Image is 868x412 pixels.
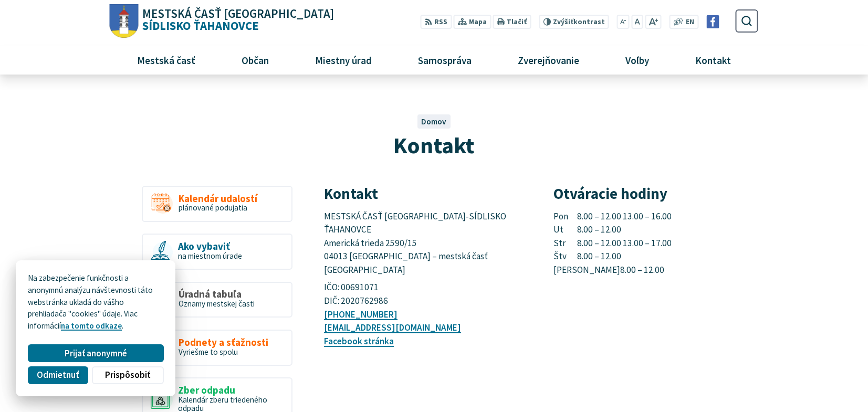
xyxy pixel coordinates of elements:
a: Podnety a sťažnosti Vyriešme to spolu [142,330,292,366]
a: Samospráva [399,46,491,74]
img: Prejsť na Facebook stránku [706,15,719,28]
span: Tlačiť [507,18,527,26]
a: Domov [421,117,446,126]
button: Zmenšiť veľkosť písma [617,15,630,29]
span: Prispôsobiť [105,369,150,381]
span: plánované podujatia [179,203,247,213]
a: [EMAIL_ADDRESS][DOMAIN_NAME] [324,322,461,333]
p: 8.00 – 12.00 13.00 – 16.00 8.00 – 12.00 8.00 – 12.00 13.00 – 17.00 8.00 – 12.00 8.00 – 12.00 [553,210,758,277]
span: Štv [553,250,578,263]
img: Prejsť na domovskú stránku [110,4,139,38]
a: Voľby [606,46,668,74]
span: Kontakt [393,131,474,160]
span: Zvýšiť [553,17,573,26]
button: Nastaviť pôvodnú veľkosť písma [631,15,643,29]
button: Odmietnuť [28,366,88,384]
a: [PHONE_NUMBER] [324,309,398,320]
span: Kontakt [692,46,735,74]
button: Tlačiť [493,15,531,29]
button: Prijať anonymné [28,344,163,362]
p: IČO: 00691071 DIČ: 2020762986 [324,281,529,308]
h3: Otváracie hodiny [553,186,758,202]
span: Prijať anonymné [65,348,127,359]
a: Logo Sídlisko Ťahanovce, prejsť na domovskú stránku. [110,4,334,38]
span: Ut [553,223,578,237]
span: Zverejňovanie [514,46,583,74]
button: Prispôsobiť [92,366,163,384]
span: Občan [237,46,273,74]
span: na miestnom úrade [178,251,242,261]
a: Ako vybaviť na miestnom úrade [142,234,292,270]
span: Mapa [469,17,487,28]
span: MESTSKÁ ČASŤ [GEOGRAPHIC_DATA]-SÍDLISKO ŤAHANOVCE Americká trieda 2590/15 04013 [GEOGRAPHIC_DATA]... [324,210,508,276]
a: Občan [222,46,288,74]
span: [PERSON_NAME] [553,263,620,277]
span: kontrast [553,18,605,26]
span: RSS [434,17,447,28]
p: Na zabezpečenie funkčnosti a anonymnú analýzu návštevnosti táto webstránka ukladá do vášho prehli... [28,272,163,332]
span: Samospráva [414,46,475,74]
a: EN [683,17,697,28]
span: Miestny úrad [311,46,375,74]
span: Str [553,237,578,250]
span: Ako vybaviť [178,241,242,252]
a: Kalendár udalostí plánované podujatia [142,186,292,222]
span: Kalendár udalostí [179,193,257,204]
span: Odmietnuť [37,369,79,381]
a: Mestská časť [118,46,214,74]
a: Úradná tabuľa Oznamy mestskej časti [142,282,292,318]
a: na tomto odkaze [61,321,122,331]
a: Kontakt [676,46,750,74]
span: Oznamy mestskej časti [179,299,255,309]
span: Mestská časť [133,46,199,74]
span: Voľby [622,46,653,74]
span: Podnety a sťažnosti [179,337,268,348]
span: EN [686,17,694,28]
a: Zverejňovanie [499,46,599,74]
h3: Kontakt [324,186,529,202]
span: Mestská časť [GEOGRAPHIC_DATA] [142,8,334,20]
a: RSS [421,15,452,29]
span: Sídlisko Ťahanovce [139,8,334,32]
a: Facebook stránka [324,335,394,347]
span: Úradná tabuľa [179,289,255,300]
button: Zvýšiťkontrast [539,15,609,29]
span: Vyriešme to spolu [179,347,238,357]
span: Zber odpadu [178,385,284,396]
a: Mapa [454,15,491,29]
button: Zväčšiť veľkosť písma [645,15,661,29]
span: Pon [553,210,578,224]
a: Miestny úrad [296,46,391,74]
